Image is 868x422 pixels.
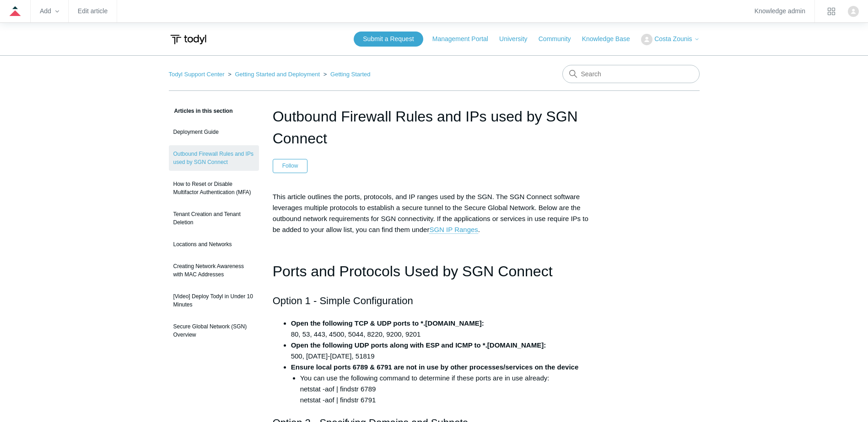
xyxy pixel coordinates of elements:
h1: Ports and Protocols Used by SGN Connect [273,260,596,283]
li: 80, 53, 443, 4500, 5044, 8220, 9200, 9201 [291,318,596,340]
button: Costa Zounis [641,34,700,45]
a: Getting Started and Deployment [235,71,320,78]
a: How to Reset or Disable Multifactor Authentication (MFA) [169,175,259,201]
li: You can use the following command to determine if these ports are in use already: netstat -aof | ... [300,373,596,406]
a: Submit a Request [354,32,423,47]
a: [Video] Deploy Todyl in Under 10 Minutes [169,288,259,313]
a: Knowledge admin [755,9,805,14]
input: Search [562,65,700,83]
li: 500, [DATE]-[DATE], 51819 [291,340,596,362]
strong: Open the following UDP ports along with ESP and ICMP to *.[DOMAIN_NAME]: [291,341,546,349]
a: Management Portal [432,34,497,44]
a: Todyl Support Center [169,71,225,78]
span: This article outlines the ports, protocols, and IP ranges used by the SGN. The SGN Connect softwa... [273,193,588,234]
a: Deployment Guide [169,123,259,141]
a: SGN IP Ranges [429,226,478,234]
h1: Outbound Firewall Rules and IPs used by SGN Connect [273,105,596,149]
a: Community [539,34,580,44]
a: Locations and Networks [169,236,259,253]
a: Getting Started [330,71,370,78]
a: Knowledge Base [582,34,639,44]
img: user avatar [848,6,859,17]
a: Tenant Creation and Tenant Deletion [169,206,259,231]
a: Creating Network Awareness with MAC Addresses [169,258,259,283]
button: Follow Article [273,159,308,173]
zd-hc-trigger: Add [40,9,59,14]
img: Todyl Support Center Help Center home page [169,31,208,48]
a: University [499,34,536,44]
h2: Option 1 - Simple Configuration [273,293,596,309]
li: Todyl Support Center [169,71,226,78]
a: Edit article [78,9,108,14]
span: Articles in this section [169,108,233,114]
a: Outbound Firewall Rules and IPs used by SGN Connect [169,145,259,171]
a: Secure Global Network (SGN) Overview [169,318,259,343]
strong: Open the following TCP & UDP ports to *.[DOMAIN_NAME]: [291,319,484,327]
strong: Ensure local ports 6789 & 6791 are not in use by other processes/services on the device [291,363,579,371]
span: Costa Zounis [654,35,692,42]
li: Getting Started [322,71,371,78]
zd-hc-trigger: Click your profile icon to open the profile menu [848,6,859,17]
li: Getting Started and Deployment [226,71,322,78]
